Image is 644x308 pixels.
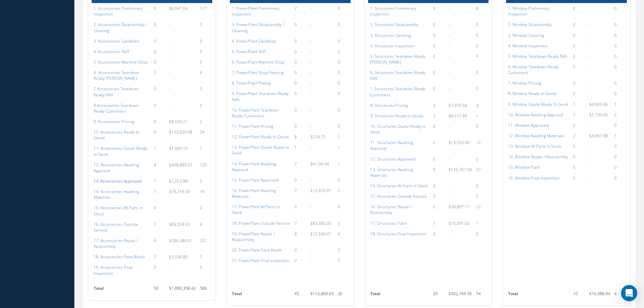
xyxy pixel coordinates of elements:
a: 19. Accessories Final Inspection [94,264,132,276]
span: - [449,193,450,199]
td: 0 [571,30,587,41]
td: 0 [474,30,488,41]
a: 8. Window Ready to Quote [508,91,557,96]
span: - [310,5,312,11]
td: 0 [198,36,212,46]
span: - [169,38,170,44]
span: $13,250.00 [449,140,470,145]
a: 15. Accessories All Parts in Stock [94,205,143,216]
a: 14. Window Repair / Reassembly [508,154,568,160]
span: - [449,231,450,237]
span: $125,747.94 [449,167,472,172]
td: 5 [152,3,167,19]
a: 15. Window Paint [508,164,540,170]
td: 1 [612,99,627,110]
td: 0 [292,88,308,104]
td: 0 [474,84,488,100]
a: 10. Structures Quote Ready to Send [370,123,426,135]
td: 0 [152,46,167,57]
a: 3. Window Cleaning [508,32,544,38]
td: 0 [612,141,627,151]
a: 11. Accessories Quote Ready to Send [94,145,147,157]
td: 0 [336,245,350,255]
td: 0 [571,88,587,99]
td: 0 [336,46,350,57]
a: 17. Structures Paint [370,220,407,226]
td: 0 [571,151,587,162]
td: 20 [336,289,350,302]
td: 0 [612,51,627,62]
td: 45 [292,289,308,302]
td: 7 [152,219,167,235]
span: - [449,156,450,162]
a: 12. Accessories Awaiting Approval [94,162,139,173]
td: 0 [198,100,212,116]
span: - [589,22,591,27]
a: 14. Structures All Parts in Stock [370,183,428,189]
span: - [310,123,312,129]
td: 2 [198,176,212,186]
span: - [449,22,450,27]
td: 0 [336,78,350,88]
td: 0 [571,162,587,172]
td: 37 [474,164,488,181]
span: $39,897.11 [449,204,470,210]
span: - [310,107,312,113]
td: 0 [431,84,447,100]
span: $498,889.52 [169,162,192,168]
span: - [169,86,170,92]
td: 0 [198,203,212,219]
span: - [589,53,591,59]
td: 0 [571,19,587,30]
span: - [310,204,312,210]
th: Total [92,283,152,297]
td: 0 [612,30,627,41]
a: 5. PowerPlant NDT [232,49,266,54]
td: 0 [474,51,488,67]
td: 586 [198,283,212,297]
span: - [589,43,591,49]
span: $6,512.89 [449,113,467,119]
td: 0 [474,67,488,84]
td: 0 [431,229,447,239]
td: 0 [292,78,308,88]
td: 0 [152,100,167,116]
a: 9. Structures Ready to Quote [370,113,424,119]
td: 0 [336,36,350,46]
td: 0 [571,120,587,131]
span: $286,384.61 [169,238,192,243]
td: 5 [431,3,447,19]
td: 2 [152,252,167,262]
span: - [169,49,170,54]
a: 12. Window Awaiting Materials [508,133,564,139]
a: 5. Window Teardown Ready NAS [508,53,568,59]
td: 0 [336,105,350,121]
td: 7 [152,67,167,84]
td: 4 [152,160,167,176]
span: - [449,43,450,49]
span: - [310,49,312,54]
span: - [589,175,591,181]
a: 6. PowerPlant Machine Shop [232,59,284,65]
span: - [589,5,591,11]
td: 0 [152,36,167,46]
span: $83,500.00 [310,220,331,226]
a: 7. Structures Teardown Ready Customers [370,86,426,97]
td: 0 [336,121,350,132]
td: 0 [292,105,308,121]
td: 0 [474,181,488,191]
td: 7 [431,218,447,229]
td: 0 [431,191,447,202]
td: 0 [152,19,167,35]
td: 0 [292,36,308,46]
td: 0 [431,51,447,67]
td: 24 [198,127,212,143]
td: 0 [152,57,167,67]
span: - [589,64,591,70]
span: $1,066.10 [169,145,188,151]
a: 5. Structures Teardown Ready [PERSON_NAME] [370,53,426,65]
td: 0 [431,121,447,137]
a: 4. Structures Inspection [370,43,414,49]
td: 0 [431,181,447,191]
td: 0 [612,88,627,99]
